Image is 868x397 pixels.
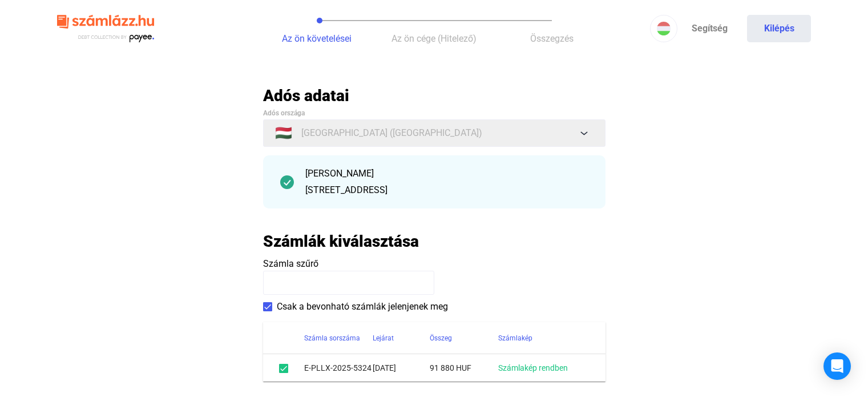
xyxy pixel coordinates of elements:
[263,109,305,117] span: Adós országa
[263,86,605,106] h2: Adós adatai
[373,331,394,345] div: Lejárat
[305,167,588,181] div: [PERSON_NAME]
[301,126,482,140] span: [GEOGRAPHIC_DATA] ([GEOGRAPHIC_DATA])
[304,331,360,345] div: Számla sorszáma
[373,331,430,345] div: Lejárat
[657,22,671,35] img: HU
[498,331,592,345] div: Számlakép
[430,354,498,382] td: 91 880 HUF
[282,33,352,44] span: Az ön követelései
[304,331,373,345] div: Számla sorszáma
[430,331,452,345] div: Összeg
[530,33,574,44] span: Összegzés
[57,10,154,47] img: szamlazzhu-logo
[305,183,588,197] div: [STREET_ADDRESS]
[263,258,318,269] span: Számla szűrő
[823,352,851,380] div: Open Intercom Messenger
[263,119,605,147] button: 🇭🇺[GEOGRAPHIC_DATA] ([GEOGRAPHIC_DATA])
[498,363,568,372] a: Számlakép rendben
[747,15,811,42] button: Kilépés
[304,354,373,382] td: E-PLLX-2025-5324
[263,231,419,251] h2: Számlák kiválasztása
[650,15,677,42] button: HU
[677,15,741,42] a: Segítség
[275,126,292,140] span: 🇭🇺
[277,300,448,314] span: Csak a bevonható számlák jelenjenek meg
[498,331,532,345] div: Számlakép
[373,354,430,382] td: [DATE]
[430,331,498,345] div: Összeg
[280,175,294,189] img: checkmark-darker-green-circle
[391,33,477,44] span: Az ön cége (Hitelező)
